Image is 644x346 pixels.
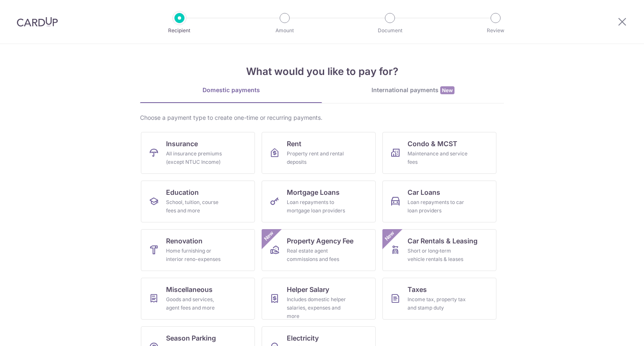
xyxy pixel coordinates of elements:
div: Goods and services, agent fees and more [166,295,226,312]
p: Review [465,26,527,35]
span: New [383,229,397,243]
div: Income tax, property tax and stamp duty [408,295,468,312]
a: InsuranceAll insurance premiums (except NTUC Income) [141,132,255,174]
span: Season Parking [166,333,216,343]
div: Loan repayments to mortgage loan providers [287,198,347,215]
a: Property Agency FeeReal estate agent commissions and feesNew [262,229,376,271]
span: Car Rentals & Leasing [408,236,478,246]
a: Car Rentals & LeasingShort or long‑term vehicle rentals & leasesNew [382,229,496,271]
p: Document [359,26,421,35]
span: Taxes [408,284,427,294]
span: New [262,229,276,243]
a: RentProperty rent and rental deposits [262,132,376,174]
p: Recipient [148,26,210,35]
a: TaxesIncome tax, property tax and stamp duty [382,278,496,320]
span: Condo & MCST [408,139,457,149]
a: Condo & MCSTMaintenance and service fees [382,132,496,174]
div: Maintenance and service fees [408,150,468,166]
a: RenovationHome furnishing or interior reno-expenses [141,229,255,271]
span: Insurance [166,139,198,149]
a: Car LoansLoan repayments to car loan providers [382,181,496,222]
a: EducationSchool, tuition, course fees and more [141,181,255,222]
h4: What would you like to pay for? [140,64,504,79]
a: MiscellaneousGoods and services, agent fees and more [141,278,255,320]
span: Miscellaneous [166,284,213,294]
img: CardUp [17,17,58,27]
span: Renovation [166,236,203,246]
a: Mortgage LoansLoan repayments to mortgage loan providers [262,181,376,222]
span: Electricity [287,333,319,343]
span: Education [166,187,199,197]
div: All insurance premiums (except NTUC Income) [166,150,226,166]
span: Car Loans [408,187,440,197]
div: Choose a payment type to create one-time or recurring payments. [140,114,504,122]
span: Rent [287,139,301,149]
span: Helper Salary [287,284,329,294]
div: Domestic payments [140,86,322,94]
a: Helper SalaryIncludes domestic helper salaries, expenses and more [262,278,376,320]
div: Includes domestic helper salaries, expenses and more [287,295,347,320]
span: Mortgage Loans [287,187,340,197]
div: Property rent and rental deposits [287,150,347,166]
div: Home furnishing or interior reno-expenses [166,247,226,263]
span: Property Agency Fee [287,236,353,246]
span: New [440,86,454,94]
div: School, tuition, course fees and more [166,198,226,215]
p: Amount [254,26,316,35]
div: Loan repayments to car loan providers [408,198,468,215]
div: Short or long‑term vehicle rentals & leases [408,247,468,263]
iframe: Opens a widget where you can find more information [590,321,636,342]
div: Real estate agent commissions and fees [287,247,347,263]
div: International payments [322,86,504,95]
